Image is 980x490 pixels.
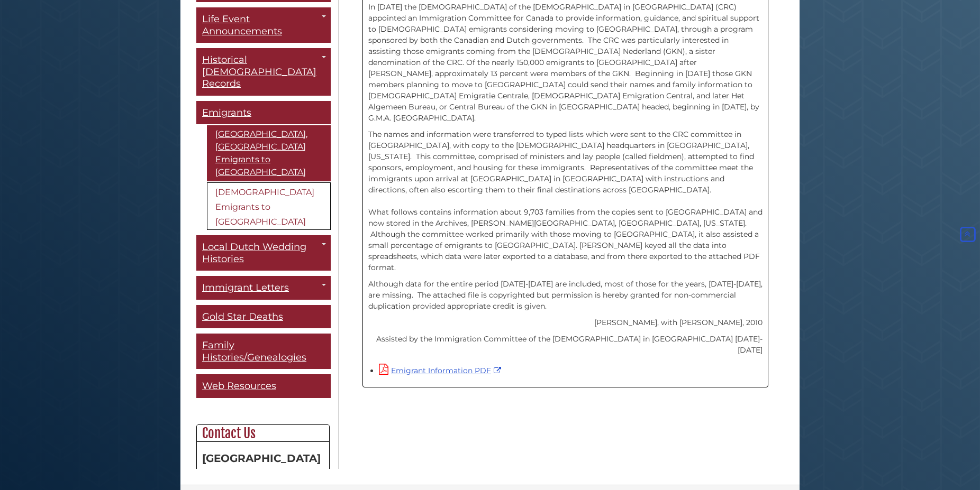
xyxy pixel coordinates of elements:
span: Historical [DEMOGRAPHIC_DATA] Records [202,54,316,89]
p: [PERSON_NAME], with [PERSON_NAME], 2010 [368,317,763,328]
a: Historical [DEMOGRAPHIC_DATA] Records [196,48,331,96]
span: Emigrants [202,107,251,118]
p: In [DATE] the [DEMOGRAPHIC_DATA] of the [DEMOGRAPHIC_DATA] in [GEOGRAPHIC_DATA] (CRC) appointed a... [368,2,763,124]
span: Family Histories/Genealogies [202,339,306,363]
span: Local Dutch Wedding Histories [202,241,306,265]
a: [DEMOGRAPHIC_DATA] Emigrants to [GEOGRAPHIC_DATA] [207,182,331,230]
a: Life Event Announcements [196,7,331,43]
p: The names and information were transferred to typed lists which were sent to the CRC committee in... [368,129,763,273]
a: [GEOGRAPHIC_DATA], [GEOGRAPHIC_DATA] Emigrants to [GEOGRAPHIC_DATA] [207,125,331,181]
span: Immigrant Letters [202,282,289,293]
a: Local Dutch Wedding Histories [196,235,331,271]
a: Family Histories/Genealogies [196,334,331,369]
a: Emigrant Information PDF [379,366,504,375]
span: Gold Star Deaths [202,311,283,322]
a: Immigrant Letters [196,276,331,300]
span: Web Resources [202,380,276,392]
p: Assisted by the Immigration Committee of the [DEMOGRAPHIC_DATA] in [GEOGRAPHIC_DATA] [DATE]-[DATE] [368,334,763,356]
a: Back to Top [958,230,977,239]
p: Although data for the entire period [DATE]-[DATE] are included, most of those for the years, [DAT... [368,279,763,312]
a: Web Resources [196,374,331,398]
strong: [GEOGRAPHIC_DATA] [202,452,321,465]
h2: Contact Us [197,425,329,442]
span: Life Event Announcements [202,13,282,37]
a: Emigrants [196,101,331,125]
a: Gold Star Deaths [196,305,331,329]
